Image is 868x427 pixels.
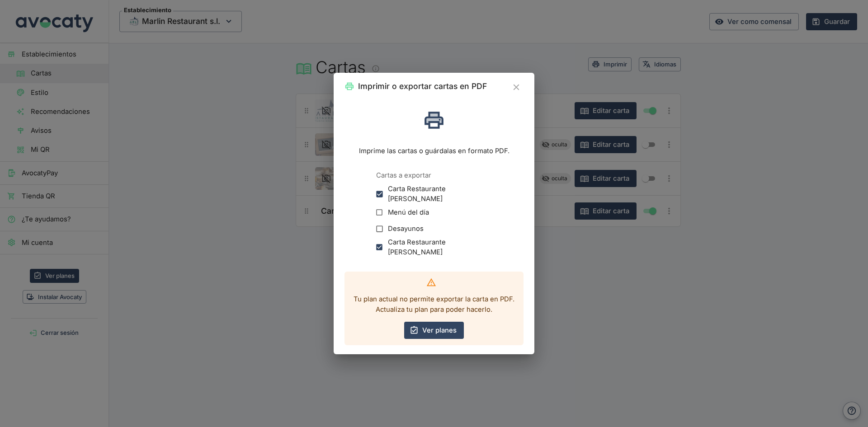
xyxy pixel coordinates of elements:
legend: Cartas a exportar [376,171,431,180]
span: Carta Restaurante [PERSON_NAME] [388,237,485,258]
h2: Imprimir o exportar cartas en PDF [358,80,487,93]
p: Imprime las cartas o guárdalas en formato PDF. [359,146,509,156]
span: Carta Restaurante [PERSON_NAME] [388,184,485,204]
button: Cerrar [509,80,524,94]
span: Desayunos [388,224,424,234]
span: Menú del día [388,207,429,217]
p: Tu plan actual no permite exportar la carta en PDF. Actualiza tu plan para poder hacerlo. [352,294,516,314]
a: Ver planes [404,322,464,339]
